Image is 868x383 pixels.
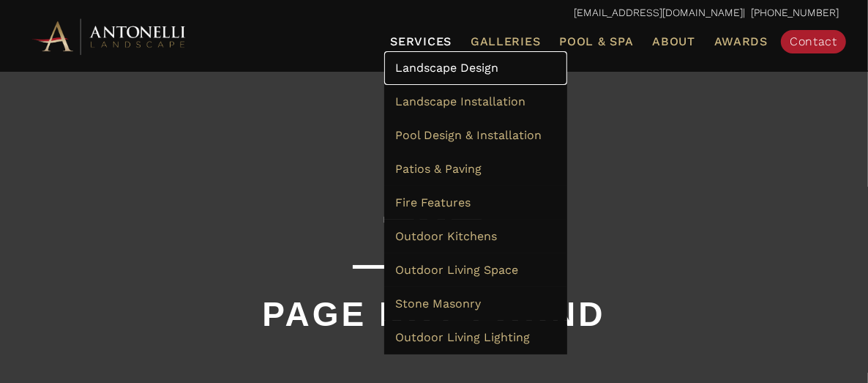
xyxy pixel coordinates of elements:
[384,152,567,186] a: Patios & Paving
[390,36,452,48] span: Services
[646,32,701,51] a: About
[395,162,482,176] span: Patios & Paving
[395,263,518,277] span: Outdoor Living Space
[384,32,457,51] a: Services
[395,330,530,344] span: Outdoor Living Lighting
[559,34,633,48] span: Pool & Spa
[384,253,567,287] a: Outdoor Living Space
[574,7,743,18] a: [EMAIL_ADDRESS][DOMAIN_NAME]
[384,180,485,242] span: 404
[708,32,774,51] a: Awards
[384,186,567,220] a: Fire Features
[395,196,471,209] span: Fire Features
[790,34,837,48] span: Contact
[262,295,605,333] span: PAGE NOT FOUND
[781,30,846,53] a: Contact
[395,229,497,243] span: Outdoor Kitchens
[395,94,525,108] span: Landscape Installation
[384,119,567,152] a: Pool Design & Installation
[384,287,567,321] a: Stone Masonry
[471,34,540,48] span: Galleries
[384,321,567,354] a: Outdoor Living Lighting
[652,36,695,48] span: About
[395,297,481,311] span: Stone Masonry
[395,128,542,142] span: Pool Design & Installation
[384,85,567,119] a: Landscape Installation
[465,32,546,51] a: Galleries
[29,16,190,56] img: Antonelli Horizontal Logo
[714,34,768,48] span: Awards
[553,32,639,51] a: Pool & Spa
[29,4,839,23] p: | [PHONE_NUMBER]
[384,51,567,85] a: Landscape Design
[395,61,498,75] span: Landscape Design
[384,220,567,253] a: Outdoor Kitchens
